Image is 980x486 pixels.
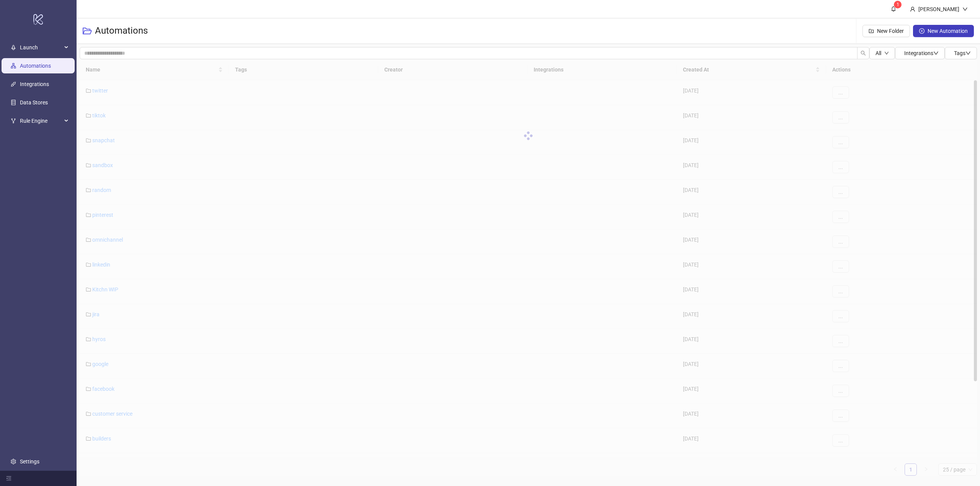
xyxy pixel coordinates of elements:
span: Tags [954,50,971,56]
a: Settings [20,458,39,465]
h3: Automations [95,25,148,37]
span: folder-add [869,28,874,34]
span: New Folder [877,28,904,34]
span: down [962,7,968,12]
a: Data Stores [20,99,48,106]
button: Integrationsdown [895,47,945,59]
span: down [933,50,939,56]
span: Rule Engine [20,113,62,128]
span: menu-fold [6,476,11,481]
a: Integrations [20,81,49,87]
span: down [965,50,971,56]
button: New Folder [862,25,910,37]
span: down [884,51,889,55]
span: bell [891,6,896,11]
button: Tagsdown [945,47,977,59]
button: Alldown [869,47,895,59]
div: [PERSON_NAME] [915,5,962,13]
button: New Automation [913,25,974,37]
sup: 1 [894,1,902,8]
a: Automations [20,63,51,69]
span: 1 [897,2,899,7]
span: folder-open [83,26,92,36]
span: user [910,7,915,12]
span: plus-circle [919,28,924,34]
span: Launch [20,40,62,55]
span: rocket [11,45,16,50]
span: search [861,50,866,56]
span: All [875,50,881,56]
span: fork [11,118,16,124]
span: New Automation [928,28,968,34]
span: Integrations [904,50,939,56]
